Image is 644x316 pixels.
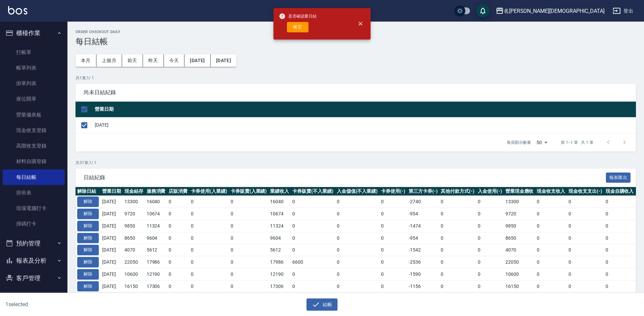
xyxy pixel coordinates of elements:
a: 帳單列表 [3,60,65,76]
td: 10674 [145,208,167,220]
td: 8650 [123,232,145,244]
th: 入金儲值(不入業績) [335,187,380,196]
td: [DATE] [100,196,123,208]
td: 0 [379,232,407,244]
td: 11324 [145,220,167,232]
td: -1542 [407,244,439,256]
td: 0 [476,244,504,256]
td: [DATE] [100,256,123,268]
button: 解除 [77,281,99,292]
td: 0 [439,244,476,256]
td: 0 [604,232,636,244]
a: 掛單列表 [3,76,65,91]
td: 0 [476,220,504,232]
td: 0 [535,196,567,208]
button: 名[PERSON_NAME][DEMOGRAPHIC_DATA] [493,4,607,18]
td: 10674 [268,208,291,220]
a: 打帳單 [3,45,65,60]
a: 材料自購登錄 [3,154,65,169]
td: 17306 [268,280,291,292]
a: 營業儀表板 [3,107,65,123]
td: 0 [291,268,335,280]
span: 日結紀錄 [84,174,606,181]
td: 0 [229,196,269,208]
td: 0 [229,256,269,268]
th: 其他付款方式(-) [439,187,476,196]
td: 0 [379,196,407,208]
td: 0 [476,196,504,208]
td: 0 [567,244,604,256]
td: 0 [379,280,407,292]
td: 0 [167,244,189,256]
td: 0 [167,256,189,268]
button: save [476,4,490,18]
th: 現金收支支出(-) [567,187,604,196]
button: 昨天 [143,54,164,67]
td: 0 [535,244,567,256]
td: 0 [476,232,504,244]
button: 解除 [77,233,99,243]
td: 0 [535,280,567,292]
td: [DATE] [100,232,123,244]
td: 0 [379,208,407,220]
td: -1474 [407,220,439,232]
td: 0 [167,220,189,232]
button: 上個月 [96,54,122,67]
button: close [353,16,368,31]
th: 第三方卡券(-) [407,187,439,196]
td: 13300 [504,196,535,208]
td: 0 [439,232,476,244]
td: 0 [229,208,269,220]
td: 6600 [291,256,335,268]
button: 結帳 [306,298,338,311]
td: 0 [439,196,476,208]
button: 報表匯出 [606,173,631,183]
a: 現金收支登錄 [3,123,65,138]
td: 0 [291,196,335,208]
td: 0 [335,256,380,268]
td: 17986 [268,256,291,268]
td: 0 [476,268,504,280]
h6: 1 selected [5,300,160,309]
td: 0 [604,244,636,256]
td: 0 [567,220,604,232]
button: [DATE] [211,54,236,67]
button: 櫃檯作業 [3,24,65,42]
td: 0 [604,256,636,268]
div: 50 [534,133,550,152]
td: 13300 [123,196,145,208]
td: 12190 [145,268,167,280]
td: 0 [604,220,636,232]
img: Logo [8,6,27,15]
td: 9604 [268,232,291,244]
td: 0 [291,232,335,244]
td: 5612 [145,244,167,256]
td: 0 [291,220,335,232]
button: [DATE] [184,54,210,67]
th: 店販消費 [167,187,189,196]
th: 服務消費 [145,187,167,196]
td: 0 [229,268,269,280]
td: 4070 [123,244,145,256]
a: 座位開單 [3,91,65,107]
p: 共 1 筆, 1 / 1 [76,75,636,81]
td: 0 [535,220,567,232]
button: 確定 [287,22,309,32]
td: 0 [476,256,504,268]
td: 0 [439,220,476,232]
p: 第 1–1 筆 共 1 筆 [561,139,593,146]
td: 0 [335,220,380,232]
td: 9720 [123,208,145,220]
td: 0 [476,280,504,292]
td: 0 [189,208,229,220]
td: 5612 [268,244,291,256]
td: 0 [335,244,380,256]
button: 客戶管理 [3,269,65,287]
p: 共 31 筆, 1 / 1 [76,160,636,166]
th: 入金使用(-) [476,187,504,196]
td: 0 [167,196,189,208]
td: 9850 [123,220,145,232]
td: 0 [229,220,269,232]
td: 0 [535,208,567,220]
td: 0 [189,280,229,292]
